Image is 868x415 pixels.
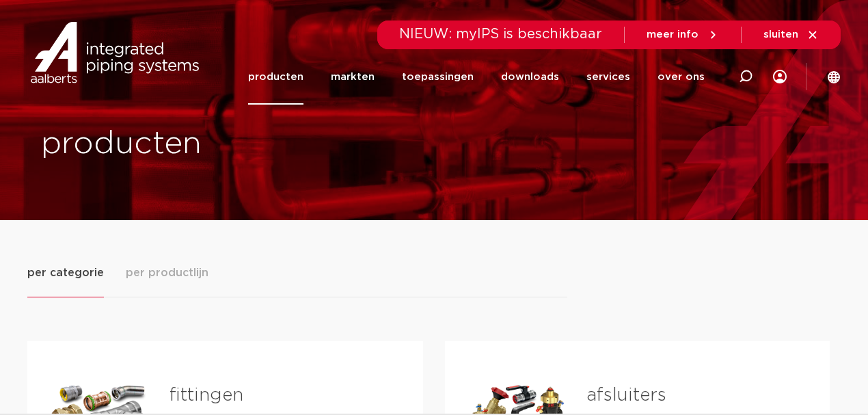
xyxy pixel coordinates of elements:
[586,49,630,105] a: services
[647,29,699,40] span: meer info
[27,265,104,281] span: per categorie
[331,49,375,105] a: markten
[586,386,666,404] a: afsluiters
[501,49,559,105] a: downloads
[763,29,819,41] a: sluiten
[657,49,705,105] a: over ons
[248,49,705,105] nav: Menu
[763,29,798,40] span: sluiten
[399,27,602,41] span: NIEUW: myIPS is beschikbaar
[402,49,474,105] a: toepassingen
[647,29,719,41] a: meer info
[126,265,208,281] span: per productlijn
[248,49,303,105] a: producten
[773,49,787,105] div: my IPS
[169,386,243,404] a: fittingen
[41,122,427,166] h1: producten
